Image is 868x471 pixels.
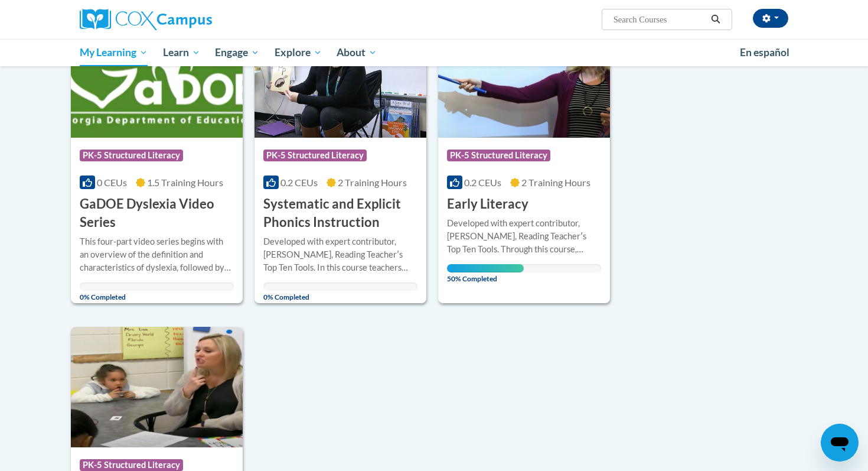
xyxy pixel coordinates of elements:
a: Course LogoPK-5 Structured Literacy0.2 CEUs2 Training Hours Systematic and Explicit Phonics Instr... [254,17,426,303]
span: 1.5 Training Hours [147,177,223,188]
div: Developed with expert contributor, [PERSON_NAME], Reading Teacherʹs Top Ten Tools. In this course... [263,235,417,274]
a: Cox Campus [80,9,304,30]
a: Explore [267,39,329,66]
span: En español [740,46,789,59]
h3: Early Literacy [447,195,528,213]
div: This four-part video series begins with an overview of the definition and characteristics of dysl... [80,235,234,274]
span: 0.2 CEUs [280,177,318,188]
div: Your progress [447,264,524,272]
span: Engage [215,46,259,60]
a: Course LogoPK-5 Structured Literacy0 CEUs1.5 Training Hours GaDOE Dyslexia Video SeriesThis four-... [71,17,243,303]
a: Learn [155,39,208,66]
input: Search Courses [612,12,707,27]
img: Cox Campus [80,9,212,30]
button: Search [707,12,725,27]
h3: Systematic and Explicit Phonics Instruction [263,195,417,232]
a: Course LogoPK-5 Structured Literacy0.2 CEUs2 Training Hours Early LiteracyDeveloped with expert c... [438,17,610,303]
button: Account Settings [753,9,788,28]
div: Developed with expert contributor, [PERSON_NAME], Reading Teacherʹs Top Ten Tools. Through this c... [447,217,601,256]
img: Course Logo [71,17,243,138]
span: 2 Training Hours [338,177,407,188]
span: PK-5 Structured Literacy [447,150,550,161]
span: 0.2 CEUs [464,177,501,188]
span: My Learning [80,46,148,60]
a: Engage [207,39,267,66]
a: My Learning [72,39,155,66]
span: PK-5 Structured Literacy [80,150,183,161]
span: Learn [163,46,200,60]
a: About [329,39,385,66]
div: Main menu [62,39,806,66]
a: En español [732,40,797,65]
span: Explore [275,46,322,60]
span: PK-5 Structured Literacy [80,459,183,471]
img: Course Logo [71,327,243,447]
img: Course Logo [438,17,610,138]
img: Course Logo [254,17,426,138]
h3: GaDOE Dyslexia Video Series [80,195,234,232]
span: PK-5 Structured Literacy [263,150,367,161]
iframe: Button to launch messaging window [821,424,859,462]
span: 0 CEUs [97,177,127,188]
span: 2 Training Hours [521,177,590,188]
span: About [337,46,377,60]
span: 50% Completed [447,264,524,283]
